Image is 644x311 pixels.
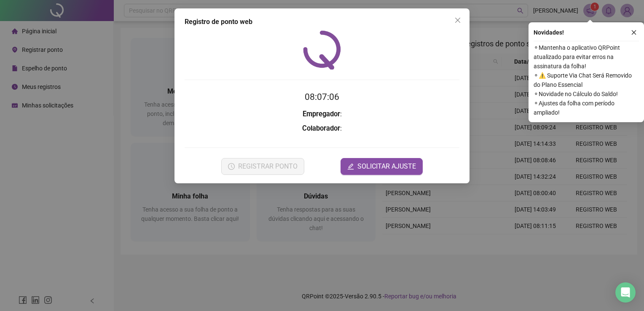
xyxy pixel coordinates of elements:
div: Registro de ponto web [185,17,459,27]
span: ⚬ Mantenha o aplicativo QRPoint atualizado para evitar erros na assinatura da folha! [534,43,639,71]
h3: : [185,109,459,120]
span: ⚬ ⚠️ Suporte Via Chat Será Removido do Plano Essencial [534,71,639,89]
strong: Empregador [303,110,340,118]
span: close [631,29,637,35]
span: Novidades ! [534,28,564,37]
img: QRPoint [303,30,341,70]
strong: Colaborador [302,124,340,132]
div: Open Intercom Messenger [615,282,636,303]
button: editSOLICITAR AJUSTE [341,158,423,175]
span: ⚬ Ajustes da folha com período ampliado! [534,99,639,117]
button: Close [451,13,464,27]
span: SOLICITAR AJUSTE [357,161,416,172]
time: 08:07:06 [305,92,339,102]
span: edit [347,163,354,170]
span: ⚬ Novidade no Cálculo do Saldo! [534,89,639,99]
span: close [454,17,461,24]
h3: : [185,123,459,134]
button: REGISTRAR PONTO [221,158,304,175]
